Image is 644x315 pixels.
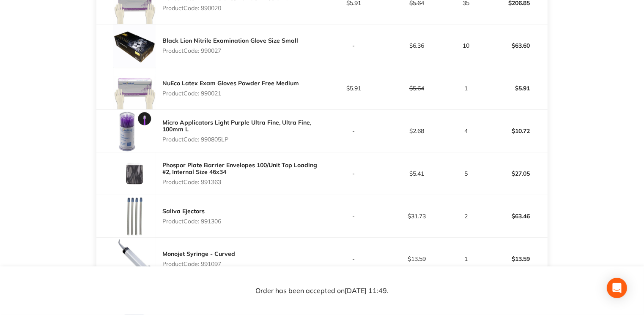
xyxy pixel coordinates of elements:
[162,161,317,176] a: Phospor Plate Barrier Envelopes 100/Unit Top Loading #2, Internal Size 46x34
[386,213,448,220] p: $31.73
[323,213,385,220] p: -
[449,128,484,134] p: 4
[162,218,221,225] p: Product Code: 991306
[162,79,299,87] a: NuEco Latex Exam Gloves Powder Free Medium
[255,287,389,295] p: Order has been accepted on [DATE] 11:49 .
[449,170,484,177] p: 5
[449,85,484,92] p: 1
[162,261,235,267] p: Product Code: 991097
[485,78,547,98] p: $5.91
[162,47,298,54] p: Product Code: 990027
[485,35,547,56] p: $63.60
[162,250,235,258] a: Monojet Syringe - Curved
[485,163,547,184] p: $27.05
[162,37,298,44] a: Black Lion Nitrile Examination Glove Size Small
[162,90,299,97] p: Product Code: 990021
[607,278,627,298] div: Open Intercom Messenger
[386,255,448,262] p: $13.59
[113,152,156,195] img: aWliMjlkag
[113,110,156,152] img: OWtpcHBrMA
[113,238,156,280] img: djV5NWZlaA
[162,207,205,215] a: Saliva Ejectors
[162,136,322,143] p: Product Code: 990805LP
[386,42,448,49] p: $6.36
[323,255,385,262] p: -
[449,255,484,262] p: 1
[323,170,385,177] p: -
[113,24,156,67] img: ODNxcjVueg
[449,42,484,49] p: 10
[449,213,484,220] p: 2
[485,249,547,269] p: $13.59
[162,5,293,11] p: Product Code: 990020
[323,85,385,92] p: $5.91
[386,128,448,134] p: $2.68
[485,206,547,226] p: $63.46
[113,67,156,109] img: NnRnMGhpYg
[113,195,156,237] img: cTA5Z20yeg
[162,179,322,185] p: Product Code: 991363
[323,42,385,49] p: -
[386,170,448,177] p: $5.41
[162,119,311,133] a: Micro Applicators Light Purple Ultra Fine, Ultra Fine, 100mm L
[323,128,385,134] p: -
[386,85,448,92] p: $5.64
[485,121,547,141] p: $10.72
